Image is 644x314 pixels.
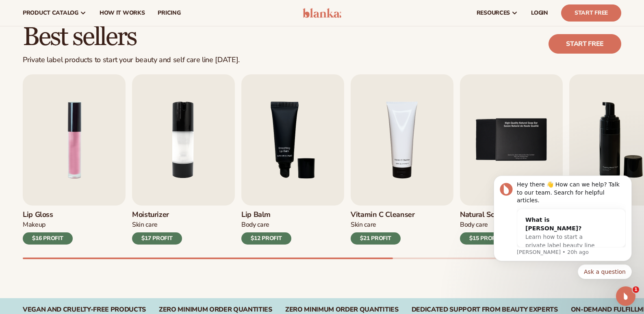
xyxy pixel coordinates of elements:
[159,306,272,314] div: Zero Minimum Order QuantitieS
[351,221,415,229] div: Skin Care
[23,210,73,219] h3: Lip Gloss
[23,232,73,245] div: $16 PROFIT
[100,10,145,16] span: How It Works
[132,210,182,219] h3: Moisturizer
[241,232,291,245] div: $12 PROFIT
[616,286,635,306] iframe: Intercom live chat
[132,74,235,245] a: 2 / 9
[241,210,291,219] h3: Lip Balm
[561,4,621,22] a: Start Free
[23,24,240,51] h2: Best sellers
[23,74,126,245] a: 1 / 9
[481,157,644,292] iframe: Intercom notifications message
[460,221,510,229] div: Body Care
[158,10,180,16] span: pricing
[303,8,341,18] img: logo
[241,221,291,229] div: Body Care
[460,210,510,219] h3: Natural Soap
[23,10,78,16] span: product catalog
[285,306,399,314] div: Zero Minimum Order QuantitieS
[412,306,558,314] div: Dedicated Support From Beauty Experts
[132,221,182,229] div: Skin Care
[132,232,182,245] div: $17 PROFIT
[460,74,563,245] a: 5 / 9
[531,10,548,16] span: LOGIN
[351,210,415,219] h3: Vitamin C Cleanser
[460,232,510,245] div: $15 PROFIT
[477,10,510,16] span: resources
[351,74,453,245] a: 4 / 9
[23,221,73,229] div: Makeup
[241,74,344,245] a: 3 / 9
[23,306,146,314] div: Vegan and Cruelty-Free Products
[351,232,401,245] div: $21 PROFIT
[549,34,621,54] a: Start free
[633,286,639,293] span: 1
[23,56,240,65] div: Private label products to start your beauty and self care line [DATE].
